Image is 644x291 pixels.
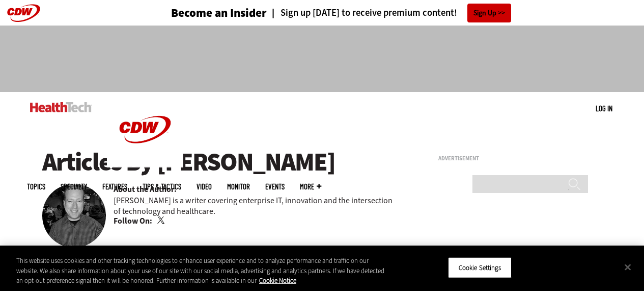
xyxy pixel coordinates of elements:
div: This website uses cookies and other tracking technologies to enhance user experience and to analy... [16,256,386,286]
a: Events [265,183,285,190]
a: Sign Up [467,4,511,22]
span: Specialty [61,183,87,190]
a: Log in [596,104,612,113]
iframe: advertisement [137,36,508,82]
a: Sign up [DATE] to receive premium content! [267,8,457,18]
button: Cookie Settings [448,257,512,278]
h3: Become an Insider [171,7,267,19]
span: More [300,183,321,190]
p: [PERSON_NAME] is a writer covering enterprise IT, innovation and the intersection of technology a... [114,195,412,216]
a: MonITor [227,183,250,190]
a: Become an Insider [133,7,267,19]
button: Close [617,256,639,278]
div: User menu [596,103,612,114]
a: Twitter [157,216,166,225]
a: Features [102,183,127,190]
a: CDW [107,159,183,170]
img: Home [107,92,183,167]
b: Follow On: [114,215,152,227]
a: Video [197,183,212,190]
img: Brian Horowitz [42,184,106,248]
img: Home [30,102,92,112]
a: More information about your privacy [259,276,296,285]
a: Tips & Tactics [143,183,181,190]
span: Topics [27,183,45,190]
